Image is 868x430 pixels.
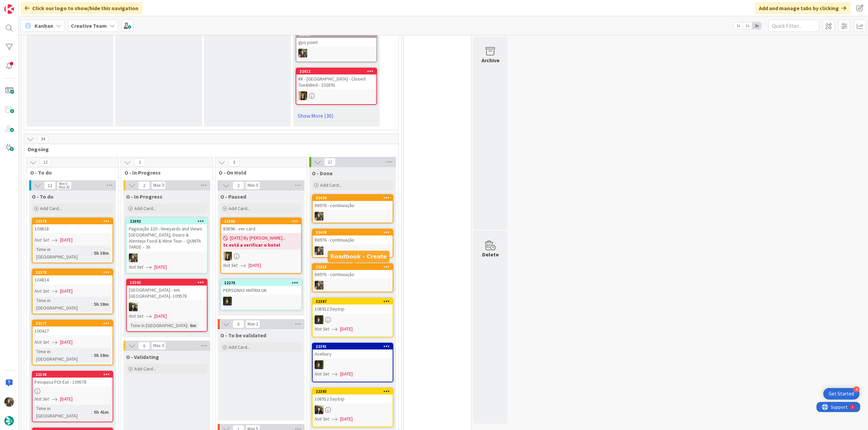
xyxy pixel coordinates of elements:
[853,386,860,392] div: 4
[316,389,393,394] div: 22385
[340,325,353,333] span: [DATE]
[248,184,258,187] div: Max 5
[33,218,113,233] div: 22379104818
[130,219,207,224] div: 22092
[233,181,244,189] span: 2
[229,344,250,350] span: Add Card...
[130,280,207,285] div: 13242
[59,182,67,185] div: Min 0
[313,343,393,349] div: 22391
[32,218,113,263] a: 22379104818Not Set[DATE]Time in [GEOGRAPHIC_DATA]:5h 38m
[127,224,207,251] div: Paginação 320 - Vineyards and Views: [GEOGRAPHIC_DATA], Douro & Alentejo Food & Wine Tour – QUINT...
[324,158,336,166] span: 17
[313,195,393,210] div: 2242986976 - continuação
[35,246,91,261] div: Time in [GEOGRAPHIC_DATA]
[223,297,232,305] img: MC
[60,395,73,403] span: [DATE]
[313,349,393,358] div: Avebury
[33,371,113,386] div: 22108Pesquisa POI Eat - 109578
[60,288,73,295] span: [DATE]
[220,193,246,200] span: O - Paused
[33,326,113,335] div: 100427
[298,49,307,58] img: IG
[221,252,301,261] div: SP
[221,218,301,233] div: 2236680896 - ver card
[127,279,207,286] div: 13242
[228,158,240,166] span: 3
[313,298,393,313] div: 22387108912 Daytrip
[126,193,162,200] span: O - In Progress
[35,297,91,312] div: Time in [GEOGRAPHIC_DATA]
[316,196,393,200] div: 22429
[4,4,14,14] img: Visit kanbanzone.com
[296,68,376,74] div: 22412
[316,265,393,269] div: 22359
[313,264,393,279] div: 2235986976 - continuação
[36,372,113,377] div: 22108
[312,343,393,382] a: 22391AveburyMCNot Set[DATE]
[126,354,159,360] span: O - Validating
[129,322,187,329] div: Time in [GEOGRAPHIC_DATA]
[91,249,92,257] span: :
[312,263,393,292] a: 2235986976 - continuaçãoIG
[313,229,393,244] div: 2242886976 - continuação
[134,205,156,211] span: Add Card...
[299,32,376,37] div: 22415
[154,313,167,320] span: [DATE]
[296,38,376,47] div: gps point
[59,185,70,189] div: Max 20
[296,32,376,47] div: 22415gps point
[35,288,49,294] i: Not Set
[91,352,92,359] span: :
[127,253,207,262] div: IG
[320,182,342,188] span: Add Card...
[313,264,393,270] div: 22359
[315,281,323,290] img: IG
[312,388,393,427] a: 22385108912 DaytripBCNot Set[DATE]
[127,218,207,224] div: 22092
[296,31,377,62] a: 22415gps pointIG
[154,264,167,271] span: [DATE]
[35,339,49,345] i: Not Set
[315,212,323,221] img: IG
[313,388,393,403] div: 22385108912 Daytrip
[224,280,301,285] div: 22270
[220,218,302,274] a: 2236680896 - ver card[DATE] By [PERSON_NAME]...tc está a verificar o hotelSPNot Set[DATE]
[37,135,48,143] span: 34
[33,275,113,284] div: 104814
[230,234,285,242] span: [DATE] By [PERSON_NAME]...
[33,371,113,378] div: 22108
[32,193,54,200] span: O - To do
[313,201,393,210] div: 86976 - continuação
[129,313,143,319] i: Not Set
[221,286,301,295] div: PERSONAS MATRIX UK
[248,322,258,326] div: Max 2
[30,169,110,176] span: O - To do
[249,262,261,269] span: [DATE]
[129,302,138,311] img: BC
[60,236,73,244] span: [DATE]
[35,3,37,8] div: 1
[298,91,307,100] img: SP
[221,280,301,295] div: 22270PERSONAS MATRIX UK
[233,320,244,328] span: 0
[313,405,393,414] div: BC
[40,205,62,211] span: Add Card...
[316,299,393,304] div: 22387
[224,219,301,224] div: 22366
[315,246,323,255] img: IG
[315,405,323,414] img: BC
[33,269,113,284] div: 22378104814
[188,322,198,329] div: 6m
[35,348,91,363] div: Time in [GEOGRAPHIC_DATA]
[127,279,207,300] div: 13242[GEOGRAPHIC_DATA] - em [GEOGRAPHIC_DATA]- 109578
[27,146,390,153] span: Ongoing
[313,394,393,403] div: 108912 Daytrip
[138,181,150,189] span: 2
[313,270,393,279] div: 86976 - continuação
[312,170,333,177] span: O - Done
[33,269,113,275] div: 22378
[229,205,250,211] span: Add Card...
[134,158,145,166] span: 2
[312,194,393,223] a: 2242986976 - continuaçãoIG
